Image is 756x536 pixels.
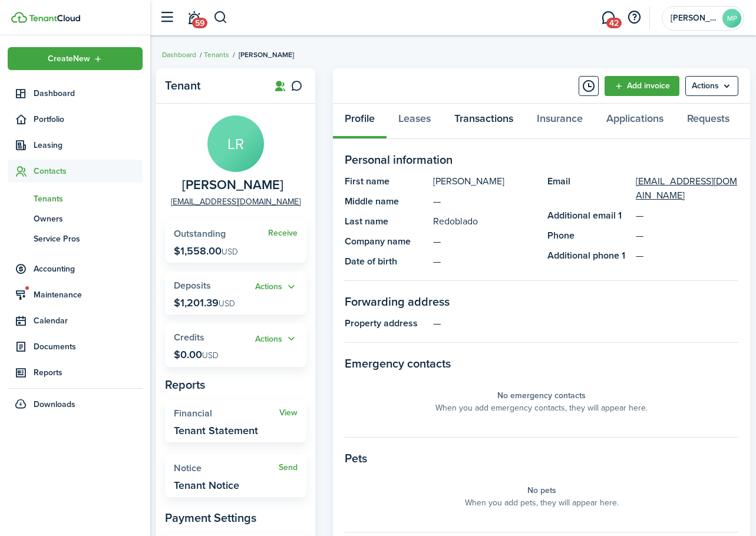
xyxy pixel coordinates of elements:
a: [EMAIL_ADDRESS][DOMAIN_NAME] [636,174,738,203]
button: Actions [255,280,298,294]
img: TenantCloud [11,12,27,23]
span: 59 [192,18,207,28]
span: Leasing [34,139,143,151]
a: Receive [268,229,298,238]
p: $0.00 [174,349,219,360]
panel-main-section-title: Emergency contacts [345,355,738,372]
panel-main-description: [PERSON_NAME] [433,174,536,188]
avatar-text: MP [722,9,741,28]
panel-main-title: Tenant [165,79,259,92]
span: Tenants [34,193,143,205]
panel-main-title: Last name [345,214,427,229]
panel-main-description: — [433,254,536,269]
span: Credits [174,330,204,344]
span: USD [222,246,238,258]
span: Michaelson Property Management [671,14,718,22]
a: Send [279,463,298,472]
a: Tenants [8,188,143,209]
a: Reports [8,361,143,384]
a: Dashboard [8,82,143,105]
panel-main-description: — [433,234,536,249]
panel-main-title: Phone [547,229,630,243]
a: Transactions [443,104,525,139]
span: Service Pros [34,233,143,245]
span: Contacts [34,165,143,177]
a: Requests [675,104,741,139]
panel-main-title: Additional phone 1 [547,249,630,263]
panel-main-title: Email [547,174,630,203]
span: Reports [34,366,143,379]
button: Open menu [255,332,298,346]
panel-main-title: First name [345,174,427,188]
a: Tenants [204,49,229,60]
p: $1,558.00 [174,245,238,257]
a: View [279,408,298,418]
span: USD [202,349,219,362]
widget-stats-description: Tenant Notice [174,479,239,491]
panel-main-description: — [433,194,536,209]
span: Calendar [34,315,143,327]
span: USD [219,297,235,310]
widget-stats-title: Financial [174,408,279,419]
panel-main-section-title: Forwarding address [345,293,738,310]
a: Messaging [597,3,619,33]
a: [EMAIL_ADDRESS][DOMAIN_NAME] [171,196,301,208]
button: Open menu [255,280,298,294]
widget-stats-description: Tenant Statement [174,425,258,436]
panel-main-title: Middle name [345,194,427,209]
span: Create New [48,55,90,63]
a: Applications [595,104,675,139]
button: Open menu [685,76,738,96]
span: [PERSON_NAME] [239,49,294,60]
avatar-text: LR [207,115,264,172]
panel-main-placeholder-description: When you add emergency contacts, they will appear here. [435,402,648,414]
span: Portfolio [34,113,143,125]
span: Deposits [174,279,211,292]
panel-main-section-title: Pets [345,449,738,467]
panel-main-title: Property address [345,316,427,330]
img: TenantCloud [29,15,80,22]
button: Timeline [579,76,599,96]
panel-main-placeholder-description: When you add pets, they will appear here. [465,497,619,509]
a: Leases [387,104,443,139]
span: 42 [606,18,622,28]
panel-main-title: Additional email 1 [547,209,630,223]
span: Outstanding [174,227,226,240]
widget-stats-title: Notice [174,463,279,474]
button: Search [213,8,228,28]
span: Maintenance [34,289,143,301]
span: Accounting [34,263,143,275]
span: Dashboard [34,87,143,100]
button: Open resource center [624,8,644,28]
button: Actions [255,332,298,346]
span: Downloads [34,398,75,411]
a: Service Pros [8,229,143,249]
a: Insurance [525,104,595,139]
menu-btn: Actions [685,76,738,96]
span: Leo Redoblado [182,178,283,193]
a: Dashboard [162,49,196,60]
a: Notifications [183,3,205,33]
button: Open menu [8,47,143,70]
a: Owners [8,209,143,229]
p: $1,201.39 [174,297,235,309]
panel-main-placeholder-title: No emergency contacts [497,389,586,402]
panel-main-title: Date of birth [345,254,427,269]
panel-main-description: — [433,316,738,330]
panel-main-subtitle: Payment Settings [165,509,306,527]
span: Owners [34,213,143,225]
panel-main-section-title: Personal information [345,151,738,168]
button: Open sidebar [156,6,178,29]
span: Documents [34,340,143,353]
panel-main-title: Company name [345,234,427,249]
a: Add invoice [605,76,679,96]
panel-main-description: Redoblado [433,214,536,229]
panel-main-placeholder-title: No pets [527,484,556,497]
panel-main-subtitle: Reports [165,376,306,393]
